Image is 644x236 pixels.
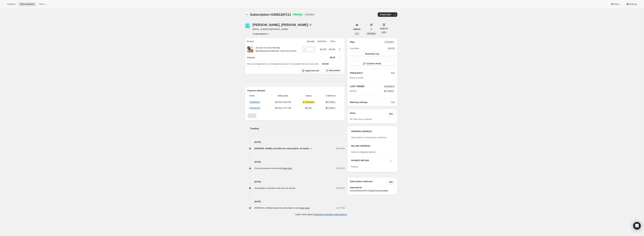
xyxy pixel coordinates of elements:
[320,48,326,51] span: $19.99
[350,90,356,93] span: [DATE]
[369,27,374,31] button: 4
[250,13,291,16] span: Subscription #15061287111
[247,46,253,53] img: product img
[270,94,296,97] span: Billing date
[391,71,395,75] span: Edit
[270,106,296,110] span: [DATE] · 12:27 PM
[367,33,375,35] span: ORDERS
[282,167,292,169] a: View order
[255,207,310,209] span: [PERSON_NAME] created the subscription order.
[389,113,393,115] span: Edit
[350,101,391,104] h6: Batching Settings
[336,206,345,210] span: 12:27 PM
[336,167,345,170] span: 12:00 PM
[350,61,395,66] button: Customer Portal
[245,38,301,45] th: Product
[327,38,336,45] th: Price
[609,2,623,6] button: Help
[316,38,327,45] th: Unit Price
[614,3,618,5] span: Help
[308,107,311,109] span: Paid
[350,85,384,88] h2: LAST ORDER
[350,77,363,79] span: Every 1 month
[366,62,381,65] span: Customer Portal
[301,68,321,73] button: Apply discount
[350,112,387,116] h3: Notes
[324,68,342,73] button: Add product
[629,3,637,5] span: Settings
[337,55,342,59] button: Shipping actions
[389,100,397,105] button: Add
[391,101,395,104] span: Add
[247,114,342,118] nav: Pagination
[351,130,393,133] h3: SHIPPING ADDRESS
[380,27,388,30] span: $102.33
[382,31,386,34] span: AOV
[389,181,393,183] span: Edit
[18,2,36,6] button: Subscriptions
[255,147,310,150] span: [PERSON_NAME] cancelled the subscription via Admin.
[245,12,249,17] button: Subscriptions
[336,187,345,190] span: 12:00 PM
[249,107,260,109] a: ST8026759
[255,167,292,169] span: Order processed successfully.
[313,213,347,216] a: managing customer subscriptions
[378,12,393,17] button: Create order
[350,180,387,184] h3: Subscription attributes
[352,27,362,31] button: $409.30
[336,147,345,150] span: 09:46 AM
[250,127,345,130] h2: Timeline
[387,112,395,116] button: Edit
[624,2,639,6] button: Settings
[351,136,387,139] span: Subscription is local pickup or delivery.
[351,159,369,164] h3: PAYMENT METHOD
[245,54,301,61] th: Shipping
[328,107,335,109] span: Fulfilled
[7,3,16,5] span: Analytics
[255,147,313,150] button: [PERSON_NAME] cancelled the subscription via Admin.
[245,23,250,28] span: Mangiamele, Gwen
[389,71,397,76] button: Edit
[384,85,395,88] button: ST8039673
[245,180,345,183] h4: [DATE]
[387,90,393,92] span: Fulfilled
[294,13,302,16] span: Recurring
[247,92,269,99] th: Order
[253,32,270,35] button: Product actions
[5,2,17,6] button: Analytics
[350,71,391,75] h2: FREQUENCY
[300,207,310,209] a: View order
[350,189,395,192] span: rezZSfwDe9cmfH7UNg4jZtUeecQmg9g4
[322,63,329,65] span: $19.99
[328,101,335,103] span: Fulfilled
[384,85,395,87] span: ST8039673
[330,56,335,59] span: $0.00
[351,165,358,168] span: PayPal
[247,63,319,65] span: Sales tax (if applicable) is not displayed because it is calculated with each new order.
[350,186,395,189] span: papvisitorid
[20,3,34,5] span: Subscriptions
[321,94,340,97] span: Fulfillment
[301,38,316,45] th: Quantity
[350,40,355,44] h2: Plan
[256,50,296,52] small: Membership ($19.99/month. cancel at any time)
[351,144,393,148] h3: BILLING ADDRESS
[355,33,359,35] span: LTV
[329,48,335,51] span: $19.99
[255,187,296,189] span: Subscription reminder email sent via Klaviyo.
[245,160,345,164] h4: [DATE]
[253,28,312,31] span: [EMAIL_ADDRESS][DOMAIN_NAME]
[253,46,296,53] div: Sounds True One Monthly
[371,28,372,31] span: 4
[249,101,260,103] a: ST8039673
[270,101,296,104] span: [DATE] · 12:00 PM
[305,13,314,16] span: Cancelled
[39,3,44,5] span: Tools
[305,101,314,103] span: Refunded
[380,13,391,16] span: Create order
[350,52,395,56] button: Reactivate now
[253,23,312,26] div: [PERSON_NAME], [PERSON_NAME]
[295,213,347,216] p: Learn more about
[365,53,379,55] span: Reactivate now
[350,118,372,120] span: No notes from customer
